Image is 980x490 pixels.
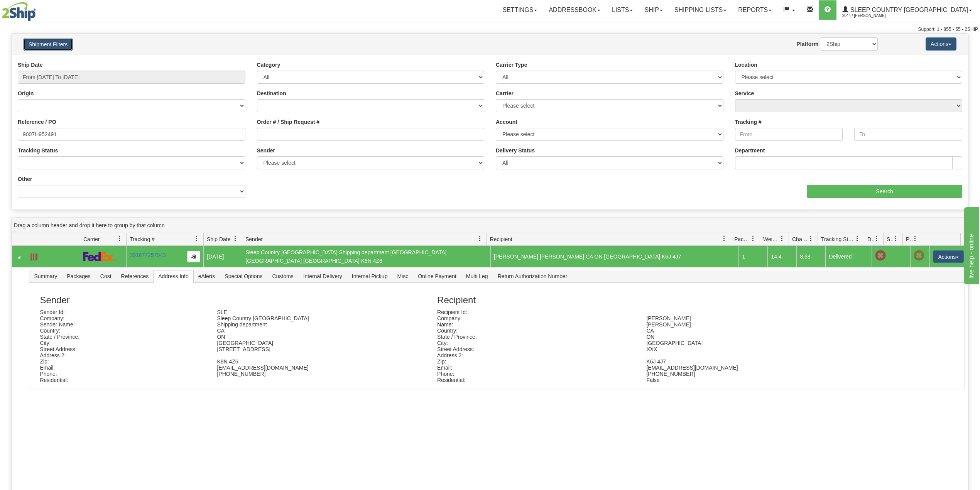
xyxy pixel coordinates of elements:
[96,270,116,282] span: Cost
[431,377,640,383] div: Residential:
[848,7,968,13] span: Sleep Country [GEOGRAPHIC_DATA]
[926,37,956,51] button: Actions
[211,371,388,377] div: [PHONE_NUMBER]
[113,232,126,245] a: Carrier filter column settings
[669,0,732,20] a: Shipping lists
[842,12,900,20] span: 2044 / [PERSON_NAME]
[875,250,886,261] span: Late
[639,0,668,20] a: Ship
[431,328,640,334] div: Country:
[738,246,767,267] td: 1
[62,270,95,282] span: Packages
[6,5,71,14] div: live help - online
[640,358,850,365] div: K6J 4J7
[496,118,517,126] label: Account
[34,328,211,334] div: Country:
[34,315,211,321] div: Company:
[933,250,964,263] button: Actions
[796,246,825,267] td: 8.68
[437,295,912,305] h3: Recipient
[211,309,388,315] div: SLE
[187,251,200,262] button: Copy to clipboard
[207,235,230,243] span: Ship Date
[203,246,242,267] td: [DATE]
[735,61,757,69] label: Location
[34,377,211,383] div: Residential:
[640,328,850,334] div: CA
[194,270,220,282] span: eAlerts
[211,334,388,340] div: ON
[431,346,640,352] div: Street Address:
[473,232,487,245] a: Sender filter column settings
[18,90,34,97] label: Origin
[640,334,850,340] div: ON
[640,377,850,383] div: False
[640,315,850,321] div: [PERSON_NAME]
[34,340,211,346] div: City:
[490,246,739,267] td: [PERSON_NAME] [PERSON_NAME] CA ON [GEOGRAPHIC_DATA] K6J 4J7
[431,365,640,371] div: Email:
[431,309,640,315] div: Recipient Id:
[431,334,640,340] div: State / Province:
[15,253,23,261] a: Collapse
[735,90,754,97] label: Service
[83,252,117,261] img: 2 - FedEx Express®
[497,0,543,20] a: Settings
[735,147,765,154] label: Department
[245,235,263,243] span: Sender
[40,295,437,305] h3: Sender
[461,270,493,282] span: Multi Leg
[267,270,298,282] span: Customs
[763,235,779,243] span: Weight
[767,246,796,267] td: 14.4
[24,38,73,51] button: Shipment Filters
[825,246,872,267] td: Delivered
[154,270,193,282] span: Address Info
[431,371,640,377] div: Phone:
[211,340,388,346] div: [GEOGRAPHIC_DATA]
[496,147,535,154] label: Delivery Status
[640,371,850,377] div: [PHONE_NUMBER]
[18,175,32,183] label: Other
[30,250,37,262] a: Label
[640,321,850,328] div: [PERSON_NAME]
[299,270,347,282] span: Internal Delivery
[496,90,514,97] label: Carrier
[211,328,388,334] div: CA
[2,2,36,21] img: logo2044.jpg
[12,218,968,233] div: grid grouping header
[347,270,392,282] span: Internal Pickup
[718,232,731,245] a: Recipient filter column settings
[962,206,979,284] iframe: chat widget
[792,235,808,243] span: Charge
[640,365,850,371] div: [EMAIL_ADDRESS][DOMAIN_NAME]
[211,346,388,352] div: [STREET_ADDRESS]
[257,61,280,69] label: Category
[431,340,640,346] div: City:
[640,346,850,352] div: XXX
[909,232,922,245] a: Pickup Status filter column settings
[2,26,978,33] div: Support: 1 - 855 - 55 - 2SHIP
[34,334,211,340] div: State / Province:
[130,235,155,243] span: Tracking #
[34,352,211,358] div: Address 2:
[776,232,789,245] a: Weight filter column settings
[229,232,242,245] a: Ship Date filter column settings
[34,358,211,365] div: Zip:
[493,270,572,282] span: Return Authorization Number
[490,235,512,243] span: Recipient
[496,61,527,69] label: Carrier Type
[392,270,413,282] span: Misc
[821,235,855,243] span: Tracking Status
[735,118,762,126] label: Tracking #
[18,118,56,126] label: Reference / PO
[807,185,962,198] input: Search
[431,321,640,328] div: Name:
[130,252,166,258] a: 391677257943
[83,235,100,243] span: Carrier
[431,352,640,358] div: Address 2:
[870,232,883,245] a: Delivery Status filter column settings
[34,321,211,328] div: Sender Name:
[34,346,211,352] div: Street Address:
[34,371,211,377] div: Phone:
